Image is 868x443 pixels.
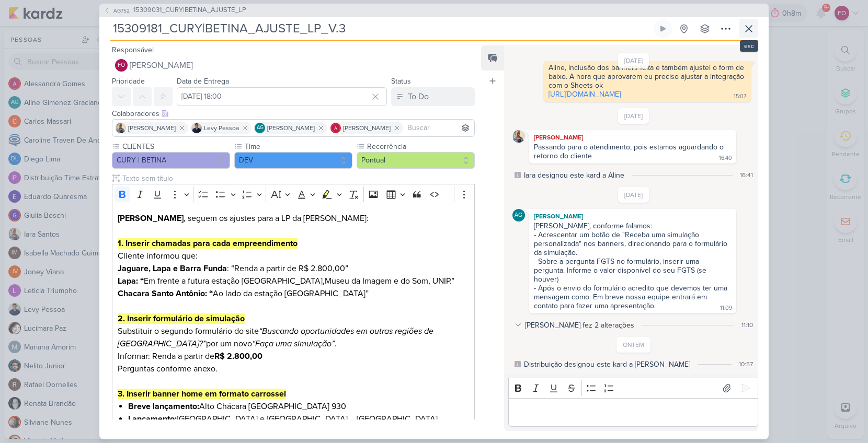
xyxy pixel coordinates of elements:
[391,87,475,106] button: To Do
[112,108,475,119] div: Colaboradores
[512,130,525,143] img: Iara Santos
[110,19,652,38] input: Kard Sem Título
[255,123,265,133] div: Aline Gimenez Graciano
[405,122,472,134] input: Buscar
[531,211,734,221] div: [PERSON_NAME]
[191,123,202,133] img: Levy Pessoa
[357,152,475,169] button: Pontual
[515,213,522,218] p: AG
[739,359,753,369] div: 10:57
[267,123,315,133] span: [PERSON_NAME]
[112,56,475,75] button: FO [PERSON_NAME]
[741,320,753,330] div: 11:10
[118,389,286,399] strong: 3. Inserir banner home em formato carrossel
[118,263,227,274] strong: Jaguare, Lapa e Barra Funda
[118,350,469,363] p: Informar: Renda a partir de
[524,170,624,181] div: Iara designou este kard a Aline
[118,288,213,299] strong: Chacara Santo Antônio: “
[116,123,126,133] img: Iara Santos
[391,77,411,86] label: Status
[118,326,433,349] i: “Buscando oportunidades em outras regiões de [GEOGRAPHIC_DATA]?”
[534,221,732,230] div: [PERSON_NAME], conforme falamos:
[128,123,176,133] span: [PERSON_NAME]
[508,398,758,427] div: Editor editing area: main
[515,172,521,178] div: Este log é visível à todos no kard
[128,413,469,425] li: [GEOGRAPHIC_DATA] e [GEOGRAPHIC_DATA] – [GEOGRAPHIC_DATA]
[118,238,298,249] strong: 1. Inserir chamadas para cada empreendimento
[112,152,230,169] button: CURY | BETINA
[118,63,125,68] p: FO
[257,125,264,131] p: AG
[128,400,469,413] li: Alto Chácara [GEOGRAPHIC_DATA] 930
[740,170,753,180] div: 16:41
[508,378,758,398] div: Editor toolbar
[214,351,262,362] strong: R$ 2.800,00
[525,320,634,331] div: [PERSON_NAME] fez 2 alterações
[252,339,335,349] i: “Faça uma simulação”
[659,25,667,33] div: Ligar relógio
[534,143,726,160] div: Passando para o atendimento, pois estamos aguardando o retorno do cliente
[118,276,144,286] strong: Lapa: “
[120,173,475,184] input: Texto sem título
[118,237,469,325] p: Cliente informou que: : “Renda a partir de R$ 2.800,00” Museu da Imagem e do Som, UNIP.” Ao lado ...
[144,276,325,286] span: Em frente a futura estação [GEOGRAPHIC_DATA],
[515,361,521,367] div: Este log é visível à todos no kard
[720,304,732,312] div: 11:09
[512,209,525,221] div: Aline Gimenez Graciano
[128,401,199,412] strong: Breve lançamento:
[112,77,145,86] label: Prioridade
[244,141,352,152] label: Time
[121,141,230,152] label: CLIENTES
[115,59,128,72] div: Fabio Oliveira
[408,90,429,103] div: To Do
[330,123,341,133] img: Alessandra Gomes
[112,45,154,54] label: Responsável
[204,123,239,133] span: Levy Pessoa
[130,59,193,72] span: [PERSON_NAME]
[128,414,177,424] strong: Lançamento:
[234,152,352,169] button: DEV
[118,363,469,375] p: Perguntas conforme anexo.
[177,87,387,106] input: Select a date
[118,212,469,237] h3: , seguem os ajustes para a LP da [PERSON_NAME]:
[740,40,758,52] div: esc
[366,141,475,152] label: Recorrência
[118,325,469,350] p: Substituir o segundo formulário do site por um novo .
[118,313,245,324] strong: 2. Inserir formulário de simulação
[549,90,621,99] a: [URL][DOMAIN_NAME]
[343,123,391,133] span: [PERSON_NAME]
[177,77,229,86] label: Data de Entrega
[524,359,690,370] div: Distribuição designou este kard a Fabio
[719,154,732,162] div: 16:40
[112,184,475,204] div: Editor toolbar
[549,63,746,90] div: Aline, inclusão dos banners feita e também ajustei o form de baixo. A hora que aprovarem eu preci...
[734,92,747,101] div: 15:07
[531,132,734,143] div: [PERSON_NAME]
[118,213,184,224] strong: [PERSON_NAME]
[534,230,729,310] div: - Acrescentar um botão de "Receba uma simulação personalizada" nos banners, direcionando para o f...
